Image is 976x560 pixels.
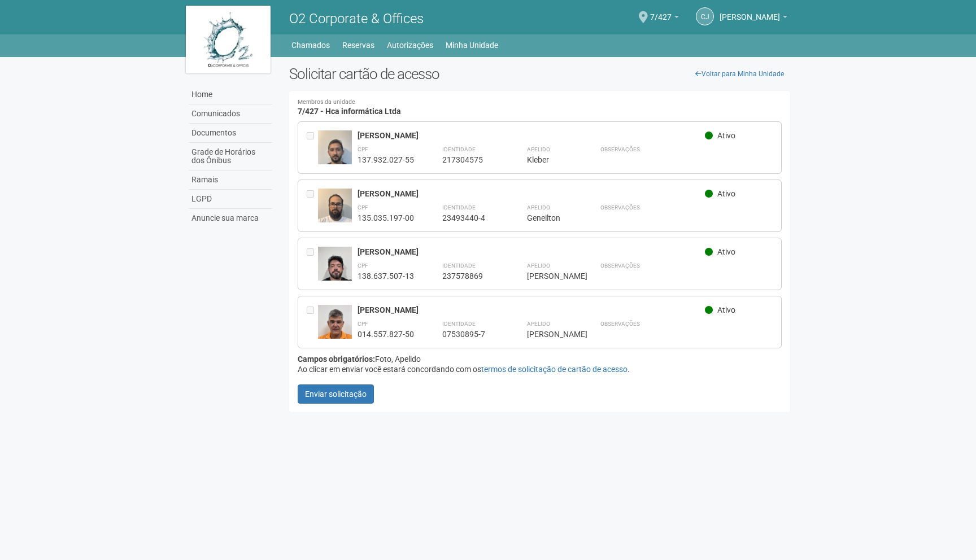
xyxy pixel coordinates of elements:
div: [PERSON_NAME] [527,271,572,281]
a: Anuncie sua marca [189,209,272,228]
a: Ramais [189,170,272,190]
a: Minha Unidade [446,37,498,53]
div: 23493440-4 [442,213,499,223]
div: 135.035.197-00 [358,213,414,223]
span: O2 Corporate & Offices [289,11,424,27]
strong: Apelido [527,321,550,327]
img: user.jpg [318,130,352,176]
div: Foto, Apelido [298,354,782,364]
strong: Identidade [442,262,476,269]
div: 237578869 [442,271,499,281]
div: [PERSON_NAME] [358,247,705,257]
a: 7/427 [650,14,679,23]
div: [PERSON_NAME] [358,130,705,141]
a: [PERSON_NAME] [720,14,787,23]
span: CESAR JAHARA DE ALBUQUERQUE [720,2,780,21]
a: Reservas [342,37,374,53]
div: 137.932.027-55 [358,155,414,165]
button: Enviar solicitação [298,384,374,404]
div: Kleber [527,155,572,165]
small: Membros da unidade [298,99,782,106]
strong: Campos obrigatórios: [298,355,375,364]
strong: Apelido [527,146,550,152]
strong: Observações [600,321,640,327]
strong: Apelido [527,204,550,211]
div: [PERSON_NAME] [358,305,705,315]
a: Chamados [291,37,330,53]
strong: CPF [358,204,368,211]
a: Comunicados [189,104,272,124]
h4: 7/427 - Hca informática Ltda [298,99,782,116]
strong: Identidade [442,204,476,211]
div: [PERSON_NAME] [527,329,572,339]
h2: Solicitar cartão de acesso [289,65,790,82]
a: Autorizações [387,37,433,53]
span: Ativo [717,247,735,256]
div: Ao clicar em enviar você estará concordando com os . [298,364,782,374]
div: Entre em contato com a Aministração para solicitar o cancelamento ou 2a via [307,247,318,281]
div: Geneilton [527,213,572,223]
span: Ativo [717,189,735,198]
img: logo.jpg [186,6,271,73]
div: 138.637.507-13 [358,271,414,281]
strong: CPF [358,321,368,327]
div: Entre em contato com a Aministração para solicitar o cancelamento ou 2a via [307,189,318,223]
div: [PERSON_NAME] [358,189,705,199]
div: 07530895-7 [442,329,499,339]
span: 7/427 [650,2,672,21]
img: user.jpg [318,305,352,350]
div: 014.557.827-50 [358,329,414,339]
strong: Identidade [442,321,476,327]
strong: Observações [600,262,640,269]
strong: Apelido [527,262,550,269]
a: Documentos [189,124,272,143]
span: Ativo [717,305,735,314]
img: user.jpg [318,247,352,292]
img: user.jpg [318,189,352,234]
a: CJ [696,7,714,25]
strong: Identidade [442,146,476,152]
a: LGPD [189,190,272,209]
strong: Observações [600,204,640,211]
div: Entre em contato com a Aministração para solicitar o cancelamento ou 2a via [307,305,318,339]
a: Grade de Horários dos Ônibus [189,143,272,170]
span: Ativo [717,131,735,140]
div: Entre em contato com a Aministração para solicitar o cancelamento ou 2a via [307,130,318,165]
a: Home [189,85,272,104]
strong: CPF [358,262,368,269]
a: termos de solicitação de cartão de acesso [481,365,628,374]
strong: Observações [600,146,640,152]
strong: CPF [358,146,368,152]
a: Voltar para Minha Unidade [689,65,790,82]
div: 217304575 [442,155,499,165]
